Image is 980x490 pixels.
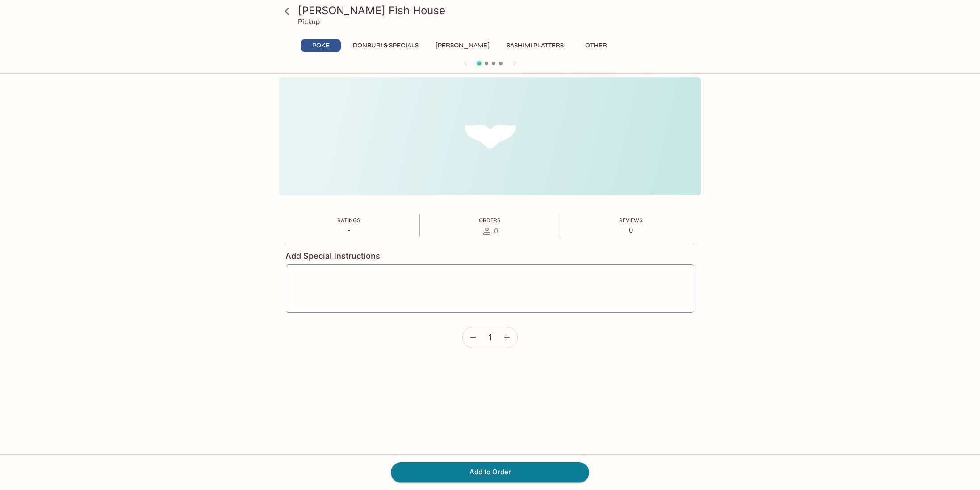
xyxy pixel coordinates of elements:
[502,39,569,52] button: Sashimi Platters
[301,39,341,52] button: Poke
[285,251,695,261] h4: Add Special Instructions
[391,462,589,482] button: Add to Order
[576,39,616,52] button: Other
[619,217,643,224] span: Reviews
[337,217,360,224] span: Ratings
[479,217,501,224] span: Orders
[431,39,494,52] button: [PERSON_NAME]
[348,39,423,52] button: Donburi & Specials
[298,17,320,26] p: Pickup
[337,226,360,234] p: -
[298,4,697,17] h3: [PERSON_NAME] Fish House
[619,226,643,234] p: 0
[489,332,492,342] span: 1
[494,227,498,235] span: 0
